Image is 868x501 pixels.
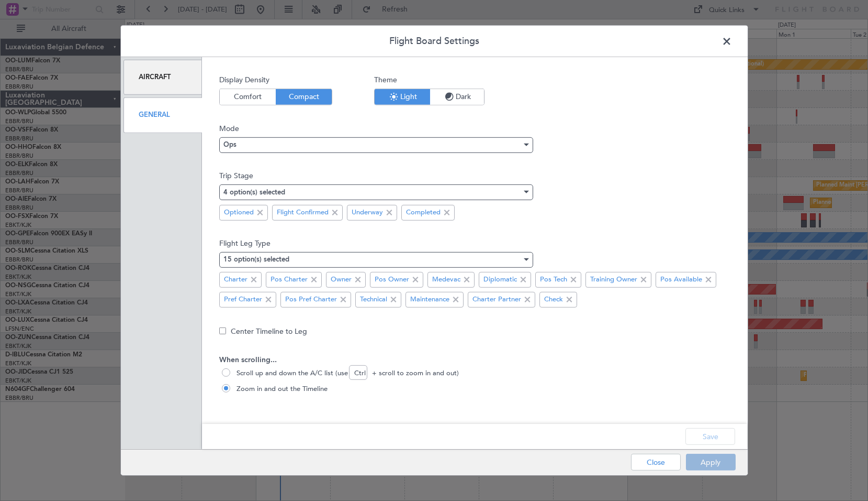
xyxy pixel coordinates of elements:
[223,256,289,263] mat-select-trigger: 15 option(s) selected
[483,275,517,285] span: Diplomatic
[374,74,484,85] span: Theme
[219,237,730,248] span: Flight Leg Type
[631,454,681,471] button: Close
[590,275,637,285] span: Training Owner
[224,295,262,305] span: Pref Charter
[219,355,730,366] span: When scrolling...
[224,275,247,285] span: Charter
[276,89,332,105] button: Compact
[430,89,484,105] button: Dark
[660,275,702,285] span: Pos Available
[331,275,352,285] span: Owner
[277,208,329,218] span: Flight Confirmed
[270,275,308,285] span: Pos Charter
[232,384,328,395] span: Zoom in and out the Timeline
[410,295,449,305] span: Maintenance
[219,74,332,85] span: Display Density
[219,123,730,134] span: Mode
[232,368,459,379] span: Scroll up and down the A/C list (use Ctrl + scroll to zoom in and out)
[352,208,383,218] span: Underway
[123,97,202,133] div: General
[375,275,409,285] span: Pos Owner
[123,60,202,95] div: Aircraft
[224,208,254,218] span: Optioned
[231,325,307,336] label: Center Timeline to Leg
[544,295,563,305] span: Check
[285,295,337,305] span: Pos Pref Charter
[121,26,748,57] header: Flight Board Settings
[375,89,430,105] button: Light
[219,170,730,181] span: Trip Stage
[432,275,460,285] span: Medevac
[540,275,567,285] span: Pos Tech
[406,208,441,218] span: Completed
[223,141,236,148] span: Ops
[223,189,285,196] mat-select-trigger: 4 option(s) selected
[472,295,521,305] span: Charter Partner
[220,89,276,105] button: Comfort
[360,295,387,305] span: Technical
